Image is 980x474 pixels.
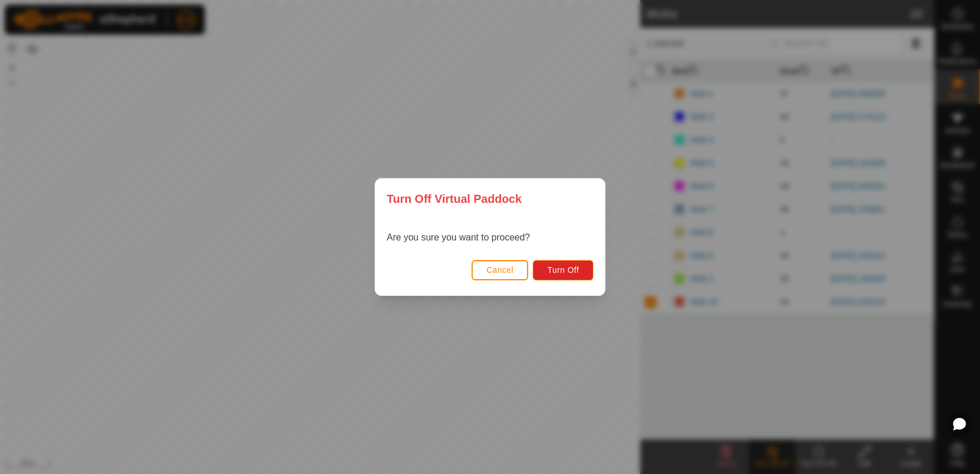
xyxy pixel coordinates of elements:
[487,265,514,275] span: Cancel
[387,231,530,245] p: Are you sure you want to proceed?
[533,260,593,280] button: Turn Off
[472,260,529,280] button: Cancel
[387,190,522,208] span: Turn Off Virtual Paddock
[547,265,579,275] span: Turn Off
